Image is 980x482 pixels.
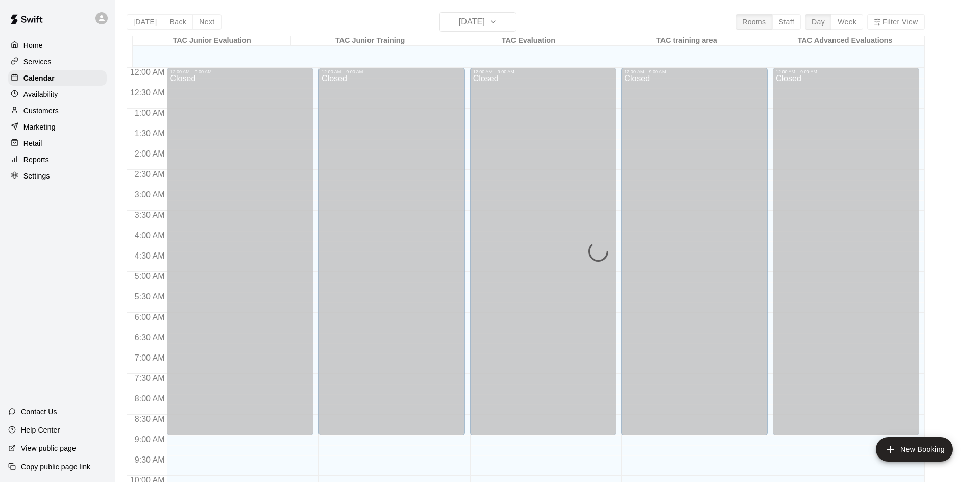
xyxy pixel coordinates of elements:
[624,74,765,439] div: Closed
[132,313,167,321] span: 6:00 AM
[23,57,52,67] p: Services
[132,211,167,219] span: 3:30 AM
[128,68,167,77] span: 12:00 AM
[8,38,107,53] a: Home
[322,69,462,74] div: 12:00 AM – 9:00 AM
[23,138,42,148] p: Retail
[132,435,167,444] span: 9:00 AM
[132,272,167,281] span: 5:00 AM
[23,122,56,132] p: Marketing
[132,170,167,179] span: 2:30 AM
[8,136,107,151] a: Retail
[132,292,167,301] span: 5:30 AM
[21,425,60,435] p: Help Center
[21,407,57,417] p: Contact Us
[167,68,313,435] div: 12:00 AM – 9:00 AM: Closed
[766,36,924,46] div: TAC Advanced Evaluations
[776,74,916,439] div: Closed
[132,455,167,464] span: 9:30 AM
[8,152,107,167] a: Reports
[876,437,953,462] button: add
[132,251,167,260] span: 4:30 AM
[470,68,617,435] div: 12:00 AM – 9:00 AM: Closed
[23,89,58,99] p: Availability
[132,394,167,403] span: 8:00 AM
[8,70,107,86] a: Calendar
[322,74,462,439] div: Closed
[21,462,90,472] p: Copy public page link
[8,54,107,69] a: Services
[8,119,107,135] a: Marketing
[23,73,55,83] p: Calendar
[8,87,107,102] a: Availability
[23,106,59,116] p: Customers
[128,88,167,97] span: 12:30 AM
[132,109,167,117] span: 1:00 AM
[621,68,768,435] div: 12:00 AM – 9:00 AM: Closed
[624,69,765,74] div: 12:00 AM – 9:00 AM
[23,40,43,50] p: Home
[473,74,614,439] div: Closed
[449,36,607,46] div: TAC Evaluation
[291,36,449,46] div: TAC Junior Training
[776,69,916,74] div: 12:00 AM – 9:00 AM
[318,68,465,435] div: 12:00 AM – 9:00 AM: Closed
[170,74,310,439] div: Closed
[473,69,614,74] div: 12:00 AM – 9:00 AM
[132,374,167,383] span: 7:30 AM
[23,155,49,165] p: Reports
[23,171,50,181] p: Settings
[773,68,919,435] div: 12:00 AM – 9:00 AM: Closed
[132,333,167,342] span: 6:30 AM
[132,190,167,199] span: 3:00 AM
[170,69,310,74] div: 12:00 AM – 9:00 AM
[133,36,291,46] div: TAC Junior Evaluation
[8,103,107,118] a: Customers
[132,231,167,240] span: 4:00 AM
[21,443,76,453] p: View public page
[132,415,167,423] span: 8:30 AM
[607,36,766,46] div: TAC training area
[132,149,167,158] span: 2:00 AM
[132,353,167,362] span: 7:00 AM
[132,129,167,138] span: 1:30 AM
[8,168,107,184] a: Settings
